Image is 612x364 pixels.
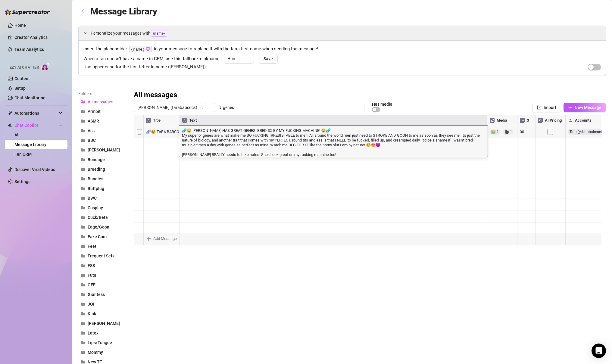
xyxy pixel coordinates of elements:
button: ASMR [78,116,126,126]
span: Use upper case for the first letter in name ([PERSON_NAME]) [83,64,206,71]
span: Futa [88,273,96,278]
span: folder [81,186,85,191]
span: Kink [88,311,96,316]
span: Bondage [88,157,105,162]
button: Lips/Tongue [78,338,126,347]
article: Folders [78,90,126,97]
input: Search messages [223,104,361,111]
article: Has media [372,102,392,106]
button: Latex [78,328,126,338]
span: folder [81,148,85,152]
span: Breeding [88,167,105,172]
button: Giantess [78,290,126,299]
button: Mommy [78,347,126,357]
button: Breeding [78,164,126,174]
button: BWC [78,193,126,203]
span: folder [81,283,85,287]
button: [PERSON_NAME] [78,145,126,155]
span: Edge/Goon [88,225,109,229]
span: New Message [575,105,601,110]
span: Personalize your messages with [91,30,601,37]
span: Cosplay [88,205,103,210]
span: folder [81,360,85,364]
code: {name} [129,46,152,52]
span: Giantess [88,292,105,297]
span: team [199,106,203,109]
a: All [14,132,20,137]
button: Armpit [78,107,126,116]
button: Buttplug [78,184,126,193]
button: Kink [78,309,126,319]
span: [PERSON_NAME] [88,148,120,152]
span: Save [264,56,273,61]
span: folder [81,215,85,219]
span: folder [81,167,85,171]
span: JOI [88,302,94,306]
span: Mommy [88,350,103,355]
button: Import [532,103,561,112]
span: Lips/Tongue [88,340,112,345]
span: Frequent Sets [88,254,114,258]
span: folder [81,196,85,200]
span: GFE [88,282,95,287]
span: Latex [88,331,98,335]
span: BBC [88,138,96,143]
button: Edge/Goon [78,222,126,232]
span: folder [81,119,85,123]
button: Save [259,54,278,64]
span: plus [568,105,572,110]
img: logo-BBDzfeDw.svg [5,9,50,15]
div: Open Intercom Messenger [592,344,606,358]
span: folder [81,350,85,354]
span: folder [81,312,85,316]
span: folder [81,254,85,258]
span: [PERSON_NAME] [88,321,120,326]
span: Fake Cum [88,234,107,239]
button: New Message [564,103,606,112]
button: JOI [78,299,126,309]
span: Chat Copilot [14,120,57,130]
img: Chat Copilot [8,123,12,127]
span: folder [81,138,85,142]
span: FSS [88,263,95,268]
span: folder [81,235,85,239]
span: Buttplug [88,186,104,191]
span: folder [81,244,85,248]
span: folder [81,321,85,325]
a: Fan CRM [14,152,32,157]
button: Cuck/Beta [78,213,126,222]
button: Fake Cum [78,232,126,241]
span: Cuck/Beta [88,215,108,220]
span: search [217,105,222,110]
span: All messages [88,99,113,104]
span: folder [81,341,85,345]
button: Click to Copy [146,47,150,51]
span: copy [146,47,150,51]
span: arrow-left [81,9,85,13]
span: folder [81,302,85,306]
button: BBC [78,135,126,145]
span: folder [81,177,85,181]
span: ASMR [88,119,99,123]
span: Feet [88,244,96,249]
a: Settings [14,179,30,184]
span: folder [81,292,85,297]
button: FSS [78,261,126,270]
button: Ass [78,126,126,135]
button: Feet [78,241,126,251]
span: Ass [88,128,95,133]
button: Bondage [78,155,126,164]
span: BWC [88,196,97,201]
button: Cosplay [78,203,126,213]
span: folder [81,109,85,114]
img: AI Chatter [41,62,51,71]
span: Armpit [88,109,101,114]
span: folder [81,206,85,210]
span: import [537,105,541,110]
span: folder [81,331,85,335]
article: Message Library [90,4,157,18]
span: Import [544,105,556,110]
span: folder-open [81,100,85,104]
a: Home [14,23,26,28]
span: Tara (tarababcock) [137,103,203,112]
